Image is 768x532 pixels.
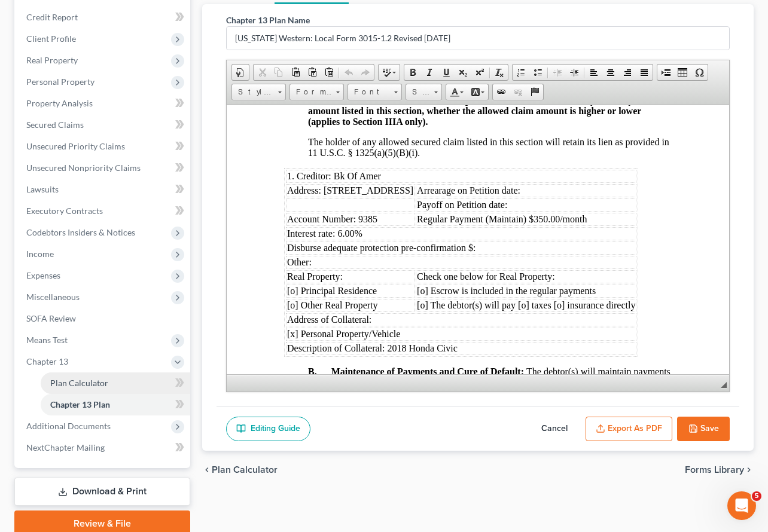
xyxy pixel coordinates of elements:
span: Property Analysis [26,98,93,108]
span: Real Property: [60,166,116,176]
a: Styles [231,84,286,100]
span: Unsecured Priority Claims [26,141,125,151]
span: [o] Principal Residence [60,181,150,191]
button: Save [677,417,730,442]
span: Plan Calculator [50,378,108,388]
button: Forms Library chevron_right [685,465,754,475]
span: Credit Report [26,12,78,22]
a: Decrease Indent [549,65,566,80]
span: Executory Contracts [26,206,103,216]
a: Align Left [586,65,602,80]
span: Other: [60,152,85,162]
a: NextChapter Mailing [17,437,190,458]
span: Address: [STREET_ADDRESS] [60,80,187,90]
a: Credit Report [17,7,190,28]
a: Lawsuits [17,179,190,200]
a: Secured Claims [17,114,190,136]
a: Executory Contracts [17,200,190,222]
a: SOFA Review [17,308,190,329]
a: Paste from Word [321,65,337,80]
a: Insert/Remove Bulleted List [529,65,546,80]
a: Anchor [526,84,543,100]
a: Undo [340,65,357,80]
a: Increase Indent [566,65,583,80]
span: Plan Calculator [212,465,278,475]
span: 1. Creditor: Bk Of Amer [60,66,154,76]
a: Spell Checker [379,65,400,80]
a: Size [406,84,442,100]
span: Income [26,249,54,259]
a: Download & Print [14,478,190,506]
strong: B. [81,261,90,271]
span: Address of Collateral: [60,209,145,219]
u: Maintenance of Payments and Cure of Default: [105,261,297,271]
span: NextChapter Mailing [26,442,105,452]
span: Personal Property [26,77,95,87]
a: Table [674,65,691,80]
a: Superscript [471,65,488,80]
span: 5 [752,491,761,501]
span: [o] Escrow is included in the regular payments [190,181,369,191]
span: Lawsuits [26,184,59,194]
a: Plan Calculator [41,372,190,394]
a: Editing Guide [226,417,310,442]
a: Paste as plain text [304,65,321,80]
i: . [191,42,193,53]
span: Secured Claims [26,120,84,130]
a: Bold [404,65,421,80]
a: Justify [636,65,653,80]
a: Redo [357,65,374,80]
span: Unsecured Nonpriority Claims [26,163,141,173]
a: Text Color [446,84,467,100]
a: Property Analysis [17,93,190,114]
span: Account Number: 9385 [60,109,151,119]
button: chevron_left Plan Calculator [202,465,278,475]
a: Format [289,84,344,100]
span: Font [348,84,390,100]
span: Disburse adequate protection pre-confirmation $: [60,137,249,148]
a: Insert Page Break for Printing [657,65,674,80]
a: Center [602,65,619,80]
a: Insert Special Character [691,65,708,80]
a: Chapter 13 Plan [41,394,190,415]
a: Font [348,84,402,100]
span: Interest rate: 6.00% [60,123,136,133]
span: Means Test [26,335,68,345]
button: Export as PDF [586,417,672,442]
i: chevron_right [744,465,754,475]
a: Italic [421,65,438,80]
iframe: Rich Text Editor, document-ckeditor [227,105,729,374]
span: Codebtors Insiders & Notices [26,227,135,237]
span: Styles [232,84,274,100]
span: SOFA Review [26,313,76,323]
a: Cut [254,65,270,80]
span: Resize [721,382,727,388]
span: Payoff on Petition date: [190,94,281,105]
a: Unsecured Nonpriority Claims [17,157,190,179]
span: [o] The debtor(s) will pay [o] taxes [o] insurance directly [190,195,409,205]
span: Real Property [26,55,78,65]
a: Unsecured Priority Claims [17,136,190,157]
a: Document Properties [232,65,249,80]
span: Miscellaneous [26,292,80,302]
span: Chapter 13 [26,356,68,366]
span: Format [290,84,332,100]
p: The holder of any allowed secured claim listed in this section will retain its lien as provided i... [81,32,445,53]
span: Arrearage on Petition date: [190,80,294,90]
span: Description of Collateral: 2018 Honda Civic [60,238,231,248]
a: Background Color [467,84,488,100]
span: Additional Documents [26,421,111,431]
a: Paste [287,65,304,80]
span: Forms Library [685,465,744,475]
a: Remove Format [491,65,508,80]
label: Chapter 13 Plan Name [226,14,310,26]
a: Copy [270,65,287,80]
span: Expenses [26,270,60,280]
span: Check one below for Real Property: [190,166,328,176]
a: Align Right [619,65,636,80]
span: [x] Personal Property/Vehicle [60,224,173,234]
a: Link [493,84,510,100]
button: Cancel [528,417,581,442]
input: Enter name... [227,27,729,50]
span: [o] Other Real Property [60,195,151,205]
